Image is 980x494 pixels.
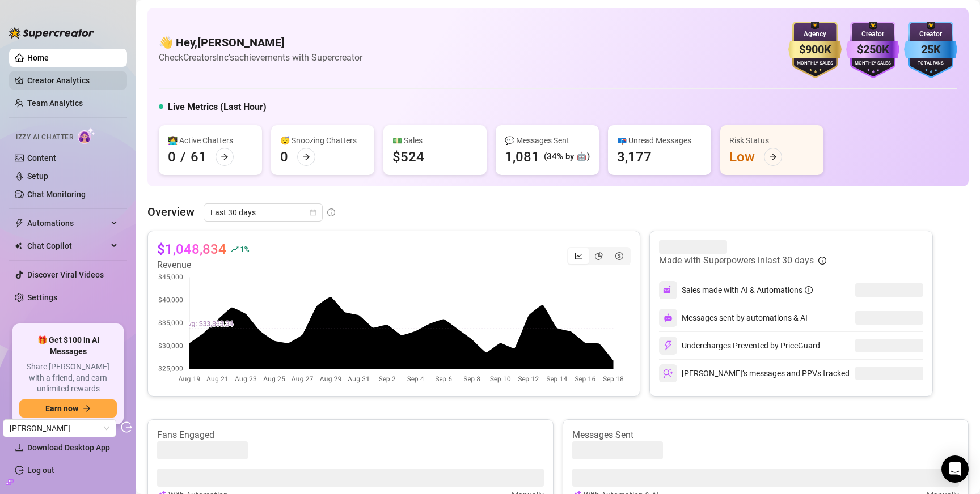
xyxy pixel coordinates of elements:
div: 😴 Snoozing Chatters [280,134,365,147]
article: Messages Sent [572,429,959,441]
a: Team Analytics [27,99,83,108]
div: 💬 Messages Sent [505,134,590,147]
img: svg%3e [663,285,673,295]
div: Messages sent by automations & AI [659,309,808,327]
div: $524 [392,148,424,166]
img: gold-badge-CigiZidd.svg [788,22,842,78]
div: 0 [280,148,288,166]
article: Revenue [157,258,248,272]
div: Monthly Sales [788,60,842,67]
span: build [6,478,14,486]
article: Made with Superpowers in last 30 days [659,254,814,267]
div: 1,081 [505,148,539,166]
article: Fans Engaged [157,429,544,441]
article: $1,048,834 [157,240,226,258]
a: Log out [27,466,54,475]
div: 💵 Sales [392,134,478,147]
div: $250K [846,41,899,58]
div: 0 [168,148,176,166]
span: Download Desktop App [27,443,110,452]
span: arrow-right [302,153,310,161]
div: 25K [904,41,957,58]
div: 📪 Unread Messages [617,134,702,147]
h4: 👋 Hey, [PERSON_NAME] [159,35,362,50]
span: info-circle [818,257,826,265]
div: Creator [846,29,899,40]
span: info-circle [327,208,335,216]
div: [PERSON_NAME]’s messages and PPVs tracked [659,364,850,382]
span: Izzy AI Chatter [16,132,73,143]
div: Undercharges Prevented by PriceGuard [659,337,820,355]
span: dollar-circle [615,252,623,260]
a: Chat Monitoring [27,190,86,199]
div: Sales made with AI & Automations [682,284,813,296]
img: blue-badge-DgoSNQY1.svg [904,22,957,78]
div: Agency [788,29,842,40]
span: arrow-right [83,404,91,412]
div: segmented control [567,247,631,265]
img: purple-badge-B9DA21FR.svg [846,22,899,78]
div: Total Fans [904,60,957,67]
span: 🎁 Get $100 in AI Messages [19,335,117,357]
span: rise [231,245,239,253]
h5: Live Metrics (Last Hour) [168,100,267,114]
div: 👩‍💻 Active Chatters [168,134,253,147]
div: Risk Status [729,134,814,147]
div: 3,177 [617,148,652,166]
span: Automations [27,214,108,232]
img: logo-BBDzfeDw.svg [9,27,94,39]
article: Check CreatorsInc's achievements with Supercreator [159,50,362,65]
img: svg%3e [664,313,673,322]
a: Discover Viral Videos [27,270,104,279]
span: Share [PERSON_NAME] with a friend, and earn unlimited rewards [19,361,117,395]
a: Setup [27,172,48,181]
span: Earn now [45,404,78,413]
img: Chat Copilot [15,242,22,250]
span: Jackson [10,420,109,437]
div: Monthly Sales [846,60,899,67]
span: info-circle [805,286,813,294]
span: download [15,443,24,452]
article: Overview [147,203,195,220]
div: 61 [191,148,206,166]
span: thunderbolt [15,219,24,228]
img: AI Chatter [78,127,95,144]
button: Earn nowarrow-right [19,399,117,418]
span: pie-chart [595,252,603,260]
a: Content [27,154,56,163]
img: svg%3e [663,340,673,351]
div: Open Intercom Messenger [941,455,969,483]
span: logout [121,421,132,433]
span: Last 30 days [210,204,316,221]
div: (34% by 🤖) [544,150,590,164]
span: calendar [310,209,316,216]
a: Home [27,53,49,62]
span: line-chart [575,252,582,260]
span: arrow-right [769,153,777,161]
div: $900K [788,41,842,58]
span: arrow-right [221,153,229,161]
div: Creator [904,29,957,40]
img: svg%3e [663,368,673,378]
a: Creator Analytics [27,71,118,90]
a: Settings [27,293,57,302]
span: Chat Copilot [27,237,108,255]
span: 1 % [240,244,248,254]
